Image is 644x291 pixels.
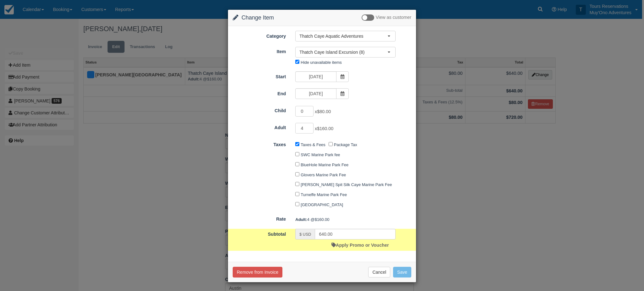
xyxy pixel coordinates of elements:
label: Turneffe Marine Park Fee [301,192,347,197]
label: Item [228,46,291,55]
label: [PERSON_NAME] Spit Silk Caye Marine Park Fee [301,182,392,187]
label: Category [228,31,291,40]
label: [GEOGRAPHIC_DATA] [301,202,343,207]
label: Rate [228,214,291,222]
small: $ USD [299,232,311,237]
span: Change Item [241,14,274,21]
button: Save [393,267,411,277]
input: Adult [295,123,314,134]
input: Child [295,106,314,117]
button: Cancel [368,267,390,277]
span: x [315,126,333,131]
a: Apply Promo or Voucher [331,243,389,248]
label: BlueHole Marine Park Fee [301,162,348,167]
span: View as customer [376,15,411,20]
span: Thatch Caye Aquatic Adventures [299,33,387,39]
label: End [228,88,291,97]
span: $80.00 [317,109,331,114]
label: Package Tax [334,142,357,147]
label: Subtotal [228,229,291,238]
label: Glovers Marine Park Fee [301,173,346,177]
label: Hide unavailable items [301,60,341,65]
span: Thatch Caye Island Excursion (8) [299,49,387,55]
button: Thatch Caye Aquatic Adventures [295,31,396,41]
span: $160.00 [315,217,330,222]
strong: Adult [295,217,307,222]
span: $160.00 [317,126,333,131]
label: Adult [228,122,291,131]
label: Taxes [228,139,291,148]
label: Start [228,71,291,80]
label: Child [228,105,291,114]
div: 4 @ [291,214,416,225]
label: SWC Marine Park fee [301,152,340,157]
label: Taxes & Fees [301,142,325,147]
button: Remove from Invoice [233,267,282,277]
span: x [315,109,331,114]
button: Thatch Caye Island Excursion (8) [295,47,396,58]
